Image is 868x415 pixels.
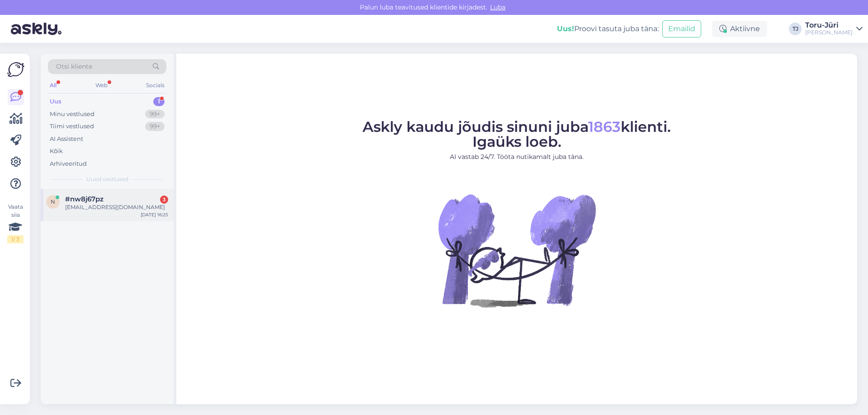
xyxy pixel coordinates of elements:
[51,198,55,205] span: n
[65,203,168,211] div: [EMAIL_ADDRESS][DOMAIN_NAME]
[153,97,165,106] div: 1
[435,169,598,331] img: No Chat active
[50,122,94,131] div: Tiimi vestlused
[789,23,802,35] div: TJ
[557,24,574,33] b: Uus!
[65,195,104,203] span: #nw8j67pz
[712,21,767,37] div: Aktiivne
[557,23,659,34] div: Proovi tasuta juba täna:
[50,97,61,106] div: Uus
[50,135,83,144] div: AI Assistent
[805,22,853,29] div: Toru-Jüri
[588,118,621,135] span: 1863
[363,152,671,162] p: AI vastab 24/7. Tööta nutikamalt juba täna.
[145,110,165,119] div: 99+
[94,79,109,91] div: Web
[805,29,853,36] div: [PERSON_NAME]
[160,196,168,204] div: 3
[86,175,128,183] span: Uued vestlused
[48,79,58,91] div: All
[7,61,24,78] img: Askly Logo
[144,79,166,91] div: Socials
[50,147,63,156] div: Kõik
[487,3,508,11] span: Luba
[7,203,24,243] div: Vaata siia
[363,118,671,150] span: Askly kaudu jõudis sinuni juba klienti. Igaüks loeb.
[662,20,701,37] button: Emailid
[145,122,165,131] div: 99+
[805,22,863,36] a: Toru-Jüri[PERSON_NAME]
[50,110,94,119] div: Minu vestlused
[141,211,168,218] div: [DATE] 16:25
[56,62,92,71] span: Otsi kliente
[7,235,24,243] div: 1 / 3
[50,159,87,168] div: Arhiveeritud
